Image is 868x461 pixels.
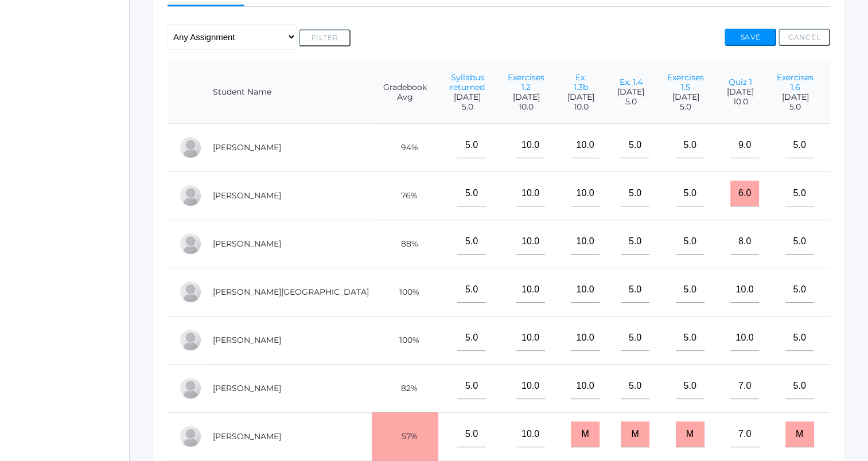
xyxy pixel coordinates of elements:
[213,239,281,249] a: [PERSON_NAME]
[667,102,704,112] span: 5.0
[179,377,202,400] div: Wylie Myers
[567,102,594,112] span: 10.0
[727,97,754,107] span: 10.0
[617,87,644,97] span: [DATE]
[667,92,704,102] span: [DATE]
[179,136,202,159] div: Reese Carr
[213,142,281,153] a: [PERSON_NAME]
[508,102,544,112] span: 10.0
[450,92,485,102] span: [DATE]
[372,364,438,412] td: 82%
[729,77,752,87] a: Quiz 1
[508,92,544,102] span: [DATE]
[567,92,594,102] span: [DATE]
[213,287,369,297] a: [PERSON_NAME][GEOGRAPHIC_DATA]
[179,329,202,351] div: Ryan Lawler
[372,316,438,364] td: 100%
[179,232,202,255] div: Wyatt Hill
[777,72,813,92] a: Exercises 1.6
[372,171,438,220] td: 76%
[299,29,351,46] button: Filter
[667,72,704,92] a: Exercises 1.5
[727,87,754,97] span: [DATE]
[179,280,202,303] div: Austin Hill
[372,123,438,171] td: 94%
[372,61,438,124] th: Gradebook Avg
[213,190,281,201] a: [PERSON_NAME]
[213,335,281,345] a: [PERSON_NAME]
[372,220,438,268] td: 88%
[725,29,776,46] button: Save
[617,97,644,107] span: 5.0
[779,29,830,46] button: Cancel
[508,72,544,92] a: Exercises 1.2
[450,102,485,112] span: 5.0
[179,425,202,448] div: Emme Renz
[620,77,643,87] a: Ex. 1.4
[372,268,438,316] td: 100%
[574,72,588,92] a: Ex. 1.3b
[179,184,202,207] div: LaRae Erner
[201,61,372,124] th: Student Name
[450,72,485,92] a: Syllabus returned
[777,102,813,112] span: 5.0
[213,383,281,393] a: [PERSON_NAME]
[213,431,281,442] a: [PERSON_NAME]
[372,412,438,460] td: 57%
[777,92,813,102] span: [DATE]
